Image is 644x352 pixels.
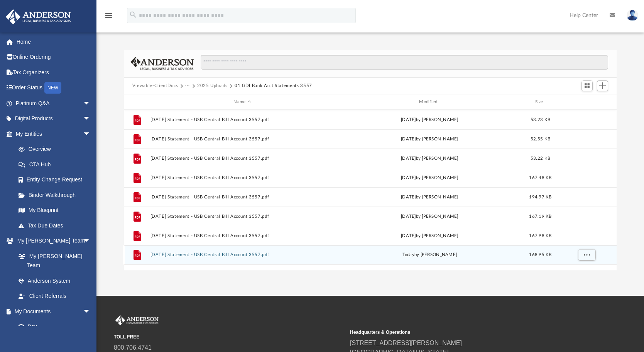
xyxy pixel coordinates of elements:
[11,289,98,304] a: Client Referrals
[11,172,102,188] a: Entity Change Request
[11,187,102,203] a: Binder Walkthrough
[150,214,334,219] button: [DATE] Statement - USB Central Bill Account 3557.pdf
[529,176,551,180] span: 167.48 KB
[124,110,617,270] div: grid
[559,99,613,106] div: id
[581,80,593,91] button: Switch to Grid View
[83,96,98,111] span: arrow_drop_down
[5,304,98,319] a: My Documentsarrow_drop_down
[132,82,178,89] button: Viewable-ClientDocs
[338,155,522,162] div: [DATE] by [PERSON_NAME]
[235,82,312,89] button: 01 GDI Bank Acct Statements 3557
[5,34,102,50] a: Home
[114,333,345,340] small: TOLL FREE
[83,233,98,249] span: arrow_drop_down
[150,175,334,180] button: [DATE] Statement - USB Central Bill Account 3557.pdf
[5,80,102,96] a: Order StatusNEW
[150,195,334,200] button: [DATE] Statement - USB Central Bill Account 3557.pdf
[338,116,522,123] div: [DATE] by [PERSON_NAME]
[83,111,98,127] span: arrow_drop_down
[525,99,556,106] div: Size
[150,156,334,161] button: [DATE] Statement - USB Central Bill Account 3557.pdf
[531,118,550,122] span: 53.23 KB
[338,232,522,239] div: [DATE] by [PERSON_NAME]
[11,218,102,233] a: Tax Due Dates
[338,136,522,143] div: [DATE] by [PERSON_NAME]
[597,80,609,91] button: Add
[150,233,334,238] button: [DATE] Statement - USB Central Bill Account 3557.pdf
[627,10,638,21] img: User Pic
[11,273,98,289] a: Anderson System
[402,253,414,257] span: today
[11,142,102,157] a: Overview
[150,137,334,142] button: [DATE] Statement - USB Central Bill Account 3557.pdf
[350,340,462,346] a: [STREET_ADDRESS][PERSON_NAME]
[529,214,551,219] span: 167.19 KB
[338,213,522,220] div: [DATE] by [PERSON_NAME]
[5,96,102,111] a: Platinum Q&Aarrow_drop_down
[44,82,61,94] div: NEW
[83,304,98,320] span: arrow_drop_down
[83,126,98,142] span: arrow_drop_down
[531,156,550,161] span: 53.22 KB
[529,253,551,257] span: 168.95 KB
[150,99,334,106] div: Name
[5,111,102,126] a: Digital Productsarrow_drop_down
[5,233,98,249] a: My [PERSON_NAME] Teamarrow_drop_down
[350,329,581,336] small: Headquarters & Operations
[197,82,228,89] button: 2025 Uploads
[150,253,334,258] button: [DATE] Statement - USB Central Bill Account 3557.pdf
[11,248,95,273] a: My [PERSON_NAME] Team
[114,315,160,325] img: Anderson Advisors Platinum Portal
[5,65,102,80] a: Tax Organizers
[531,137,550,141] span: 52.55 KB
[129,10,137,19] i: search
[338,252,522,259] div: by [PERSON_NAME]
[185,82,190,89] button: ···
[127,99,147,106] div: id
[201,55,608,70] input: Search files and folders
[11,157,102,172] a: CTA Hub
[3,9,73,24] img: Anderson Advisors Platinum Portal
[338,174,522,181] div: [DATE] by [PERSON_NAME]
[150,117,334,122] button: [DATE] Statement - USB Central Bill Account 3557.pdf
[104,15,113,20] a: menu
[338,194,522,201] div: [DATE] by [PERSON_NAME]
[11,319,95,335] a: Box
[104,11,113,20] i: menu
[529,234,551,238] span: 167.98 KB
[529,195,551,199] span: 194.97 KB
[337,99,521,106] div: Modified
[11,203,98,218] a: My Blueprint
[5,126,102,142] a: My Entitiesarrow_drop_down
[578,249,596,261] button: More options
[5,50,102,65] a: Online Ordering
[114,344,152,351] a: 800.706.4741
